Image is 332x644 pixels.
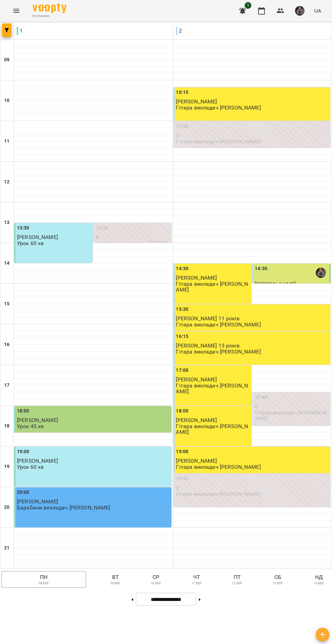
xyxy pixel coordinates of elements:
[147,573,164,581] p: ср
[17,224,29,232] label: 13:30
[4,504,9,511] h6: 20
[17,464,44,470] p: Урок 60 хв
[4,300,9,308] h6: 15
[96,234,170,240] p: 0
[176,306,189,313] label: 15:30
[17,448,29,456] label: 19:00
[1,571,86,588] button: пн08 вер
[110,581,121,586] p: 09 вер
[185,571,208,588] button: чт11 вер
[176,485,329,491] p: 0
[151,581,161,586] p: 10 вер
[176,464,261,470] p: Гітара викладач [PERSON_NAME]
[17,27,23,35] p: 1
[307,571,331,588] button: нд14 вер
[17,458,58,464] span: [PERSON_NAME]
[226,571,248,588] button: пт12 вер
[176,448,189,456] label: 19:00
[176,383,250,395] p: Гітара викладач [PERSON_NAME]
[176,139,261,144] p: Гітара викладач [PERSON_NAME]
[188,573,205,581] p: чт
[4,382,9,389] h6: 17
[314,581,324,586] p: 14 вер
[176,315,240,322] span: [PERSON_NAME] 11 років
[33,3,66,13] img: Voopty Logo
[255,394,267,401] label: 17:45
[176,27,182,35] p: 2
[176,105,261,110] p: Гітара викладач [PERSON_NAME]
[96,240,170,252] p: Барабани викладач [PERSON_NAME]
[176,367,189,374] label: 17:00
[4,56,9,64] h6: 09
[17,505,110,510] p: Барабани викладач [PERSON_NAME]
[255,410,329,422] p: Гітара викладач [PERSON_NAME]
[107,573,124,581] p: вт
[176,376,217,383] span: [PERSON_NAME]
[17,489,29,496] label: 20:00
[17,234,58,240] span: [PERSON_NAME]
[176,98,217,105] span: [PERSON_NAME]
[311,4,324,17] button: UA
[176,333,189,340] label: 16:15
[191,581,202,586] p: 11 вер
[310,573,328,581] p: нд
[267,571,289,588] button: сб13 вер
[245,2,251,9] span: 1
[17,240,44,246] p: Урок 60 хв
[295,6,305,16] img: 9774cdb94cd07e2c046c34ee188bda8a.png
[176,491,261,497] p: Гітара викладач [PERSON_NAME]
[4,260,9,267] h6: 14
[176,417,217,423] span: [PERSON_NAME]
[176,407,189,415] label: 18:00
[39,581,49,586] p: 08 вер
[4,138,9,145] h6: 11
[316,268,326,278] img: Максим
[4,178,9,186] h6: 12
[232,581,242,586] p: 12 вер
[176,133,329,138] p: 0
[4,219,9,226] h6: 13
[176,342,240,349] span: [PERSON_NAME] 13 років
[255,281,296,287] span: [PERSON_NAME]
[4,422,9,430] h6: 18
[255,265,267,273] label: 14:30
[176,89,189,96] label: 10:15
[17,407,29,415] label: 18:00
[269,573,286,581] p: сб
[33,14,66,18] span: For Business
[4,97,9,104] h6: 10
[8,3,24,19] button: Menu
[176,265,189,273] label: 14:30
[7,573,81,581] p: пн
[176,322,261,327] p: Гітара викладач [PERSON_NAME]
[176,281,250,293] p: Гітара викладач [PERSON_NAME]
[104,571,126,588] button: вт09 вер
[4,463,9,470] h6: 19
[176,475,189,483] label: 19:45
[255,404,329,409] p: 0
[145,571,167,588] button: ср10 вер
[176,275,217,281] span: [PERSON_NAME]
[273,581,283,586] p: 13 вер
[229,573,246,581] p: пт
[96,224,108,232] label: 13:30
[176,423,250,435] p: Гітара викладач [PERSON_NAME]
[4,341,9,348] h6: 16
[4,544,9,552] h6: 21
[176,458,217,464] span: [PERSON_NAME]
[176,349,261,355] p: Гітара викладач [PERSON_NAME]
[17,423,44,429] p: Урок 45 хв
[314,7,321,14] span: UA
[17,417,58,423] span: [PERSON_NAME]
[17,498,58,505] span: [PERSON_NAME]
[176,123,189,130] label: 11:00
